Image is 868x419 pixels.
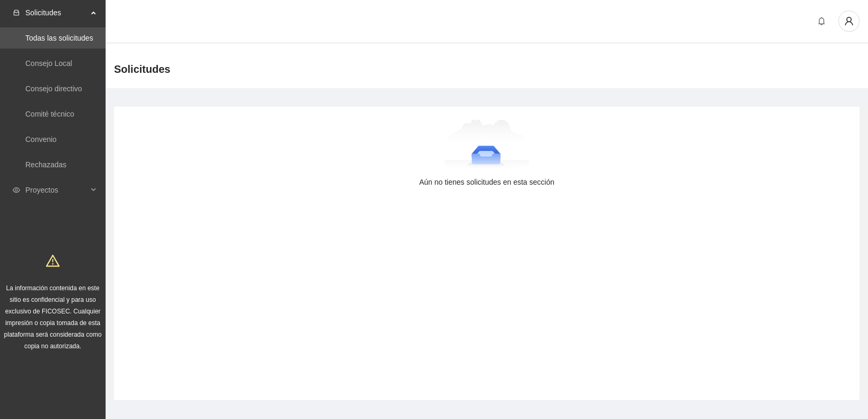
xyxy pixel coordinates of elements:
[114,61,171,78] span: Solicitudes
[25,110,74,118] a: Comité técnico
[813,13,830,30] button: bell
[46,254,60,268] span: warning
[444,119,530,172] img: Aún no tienes solicitudes en esta sección
[839,16,859,26] span: user
[131,176,843,188] div: Aún no tienes solicitudes en esta sección
[25,59,72,68] a: Consejo Local
[814,17,829,25] span: bell
[4,284,102,350] span: La información contenida en este sitio es confidencial y para uso exclusivo de FICOSEC. Cualquier...
[25,84,82,93] a: Consejo directivo
[25,179,88,201] span: Proyectos
[13,186,20,194] span: eye
[25,34,93,42] a: Todas las solicitudes
[25,2,88,23] span: Solicitudes
[13,9,20,16] span: inbox
[838,11,860,32] button: user
[25,135,56,144] a: Convenio
[25,160,67,169] a: Rechazadas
